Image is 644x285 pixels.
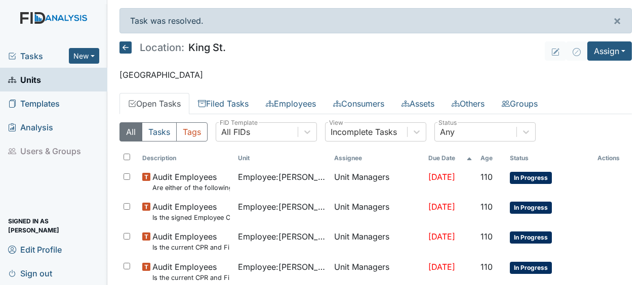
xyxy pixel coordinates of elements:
[510,202,552,214] span: In Progress
[331,126,397,138] div: Incomplete Tasks
[69,48,99,64] button: New
[8,242,62,257] span: Edit Profile
[119,8,632,33] div: Task was resolved.
[476,150,506,167] th: Toggle SortBy
[393,93,443,114] a: Assets
[428,172,455,182] span: [DATE]
[176,122,208,141] button: Tags
[152,213,230,222] small: Is the signed Employee Confidentiality Agreement in the file (HIPPA)?
[330,226,424,256] td: Unit Managers
[8,96,60,111] span: Templates
[480,231,493,242] span: 110
[8,119,53,135] span: Analysis
[506,150,593,167] th: Toggle SortBy
[428,231,455,242] span: [DATE]
[428,202,455,212] span: [DATE]
[257,93,325,114] a: Employees
[119,69,632,81] p: [GEOGRAPHIC_DATA]
[424,150,476,167] th: Toggle SortBy
[119,122,208,141] div: Type filter
[221,126,250,138] div: All FIDs
[152,201,230,222] span: Audit Employees Is the signed Employee Confidentiality Agreement in the file (HIPPA)?
[480,172,493,182] span: 110
[234,150,330,167] th: Toggle SortBy
[510,172,552,184] span: In Progress
[189,93,257,114] a: Filed Tasks
[587,41,632,61] button: Assign
[428,262,455,272] span: [DATE]
[152,171,230,193] span: Audit Employees Are either of the following in the file? "Consumer Report Release Forms" and the ...
[330,150,424,167] th: Assignee
[480,202,493,212] span: 110
[138,150,234,167] th: Toggle SortBy
[510,262,552,274] span: In Progress
[238,230,326,243] span: Employee : [PERSON_NAME]
[330,197,424,226] td: Unit Managers
[510,231,552,244] span: In Progress
[330,167,424,197] td: Unit Managers
[152,243,230,252] small: Is the current CPR and First Aid Training Certificate found in the file(2 years)?
[443,93,493,114] a: Others
[140,42,184,53] span: Location:
[119,93,189,114] a: Open Tasks
[152,261,230,282] span: Audit Employees Is the current CPR and First Aid Training Certificate found in the file(2 years)?
[8,218,99,233] span: Signed in as [PERSON_NAME]
[603,9,631,33] button: ×
[440,126,455,138] div: Any
[238,201,326,213] span: Employee : [PERSON_NAME]
[152,183,230,193] small: Are either of the following in the file? "Consumer Report Release Forms" and the "MVR Disclosure ...
[480,262,493,272] span: 110
[119,122,142,141] button: All
[8,72,41,87] span: Units
[493,93,546,114] a: Groups
[119,41,226,54] h5: King St.
[124,154,130,160] input: Toggle All Rows Selected
[325,93,393,114] a: Consumers
[142,122,177,141] button: Tasks
[8,50,69,62] a: Tasks
[593,150,632,167] th: Actions
[152,273,230,282] small: Is the current CPR and First Aid Training Certificate found in the file(2 years)?
[613,13,621,28] span: ×
[8,265,52,281] span: Sign out
[238,261,326,273] span: Employee : [PERSON_NAME], Uniququa
[238,171,326,183] span: Employee : [PERSON_NAME]
[152,230,230,252] span: Audit Employees Is the current CPR and First Aid Training Certificate found in the file(2 years)?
